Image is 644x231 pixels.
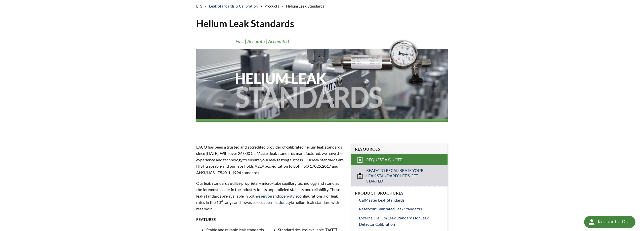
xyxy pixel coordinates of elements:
span: Request a Quote [366,157,402,162]
a: Reservoir Calibrated Leak Standards [359,206,444,212]
div: Request a Call [584,216,635,228]
p: Our leak standards utilize proprietary micro-tube capillary technology and stand as the foremost ... [196,180,345,212]
span: LTS [196,4,202,8]
a: Request a Quote [351,154,448,165]
a: open-style [279,194,298,198]
span: Ready to Recalibrate Your Leak Standard? Let's Get Started [366,168,434,183]
div: Request a Call [598,216,630,227]
a: External Helium Leak Standards for Leak Detector Calibration [359,215,444,227]
img: Helium Leak Standards header [196,34,448,134]
sup: -9 [221,199,224,203]
strong: FEATURES [196,217,216,222]
p: LACO has been a trusted and accredited provider of calibrated helium leak standards since [DATE].... [196,144,345,176]
img: round button [588,218,596,226]
h4: Resources [355,147,444,152]
h1: Helium Leak Standards [196,17,448,30]
span: Helium Leak Standards [286,4,324,8]
h4: Product Brochures [355,191,444,196]
span: Products [264,4,279,8]
span: External Helium Leak Standards for Leak Detector Calibration [359,215,429,227]
span: Reservoir Calibrated Leak Standards [359,206,422,211]
a: Leak Standards & Calibration [209,4,258,8]
a: Ready to Recalibrate Your Leak Standard? Let's Get Started [351,165,448,186]
a: reservoir [257,194,272,198]
a: permeation [265,200,286,205]
a: CalMaster Leak Standards [359,197,444,203]
span: CalMaster Leak Standards [359,198,405,202]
